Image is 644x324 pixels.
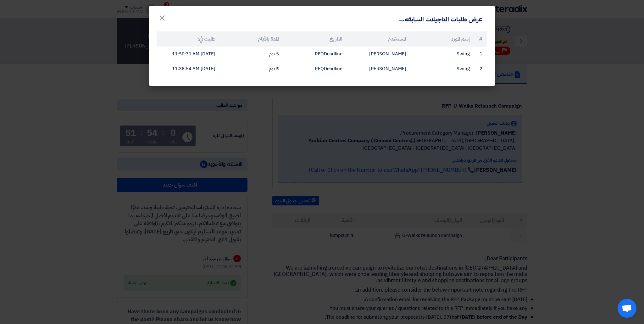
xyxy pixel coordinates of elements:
[284,31,347,47] th: التاريخ
[220,61,284,76] td: 5 يوم
[411,31,475,47] th: إسم المورد
[220,31,284,47] th: المدة بالأيام
[157,31,220,47] th: طلبت في:
[475,61,487,76] td: 2
[347,61,411,76] td: [PERSON_NAME]
[284,47,347,61] td: RFQDeadline
[475,31,487,47] th: #
[618,299,636,318] div: Open chat
[157,47,220,61] td: [DATE] 11:50:31 AM
[284,61,347,76] td: RFQDeadline
[475,47,487,61] td: 1
[347,31,411,47] th: المستخدم
[347,47,411,61] td: [PERSON_NAME]
[157,61,220,76] td: [DATE] 11:38:54 AM
[411,47,475,61] td: Swing
[153,10,171,23] button: Close
[158,8,166,27] span: ×
[399,15,482,23] h4: عرض طلبات التاجيلات السابقه...
[220,47,284,61] td: 5 يوم
[411,61,475,76] td: Swing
